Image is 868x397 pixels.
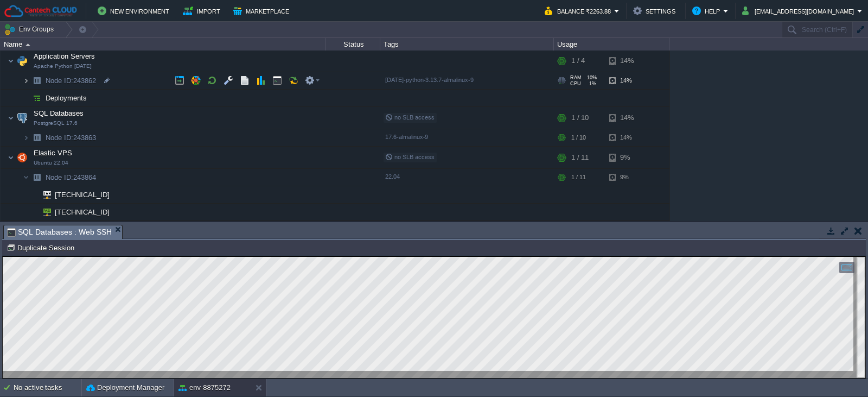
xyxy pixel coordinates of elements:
a: Elastic VPSUbuntu 22.04 [33,149,74,157]
button: Help [692,4,723,17]
img: AMDAwAAAACH5BAEAAAAALAAAAAABAAEAAAICRAEAOw== [29,90,44,106]
img: AMDAwAAAACH5BAEAAAAALAAAAAABAAEAAAICRAEAOw== [29,204,36,220]
span: 22.04 [385,173,400,180]
img: AMDAwAAAACH5BAEAAAAALAAAAAABAAEAAAICRAEAOw== [29,129,44,146]
a: Deployments [44,93,88,103]
img: AMDAwAAAACH5BAEAAAAALAAAAAABAAEAAAICRAEAOw== [15,50,30,72]
span: 17.6-almalinux-9 [385,134,428,140]
span: Ubuntu 22.04 [34,160,68,166]
div: 1 / 11 [571,147,589,168]
a: [TECHNICAL_ID] [54,191,111,199]
div: 1 / 4 [571,50,585,72]
img: AMDAwAAAACH5BAEAAAAALAAAAAABAAEAAAICRAEAOw== [8,50,14,72]
span: Node ID: [46,173,73,181]
button: Marketplace [233,4,292,17]
div: 14% [609,72,644,89]
div: 1 / 11 [571,169,586,186]
div: 1 / 10 [571,129,586,146]
span: [TECHNICAL_ID] [54,204,111,220]
span: 243862 [44,76,98,85]
img: AMDAwAAAACH5BAEAAAAALAAAAAABAAEAAAICRAEAOw== [36,204,51,220]
span: [DATE]-python-3.13.7-almalinux-9 [385,77,474,83]
div: Status [327,38,380,51]
span: PostgreSQL 17.6 [34,120,78,127]
div: 14% [609,50,644,72]
button: Duplicate Session [7,243,78,253]
img: AMDAwAAAACH5BAEAAAAALAAAAAABAAEAAAICRAEAOw== [36,186,51,203]
div: Name [1,38,325,51]
span: Node ID: [46,134,73,142]
span: Application Servers [33,52,97,61]
a: Application ServersApache Python [DATE] [33,52,97,60]
img: AMDAwAAAACH5BAEAAAAALAAAAAABAAEAAAICRAEAOw== [29,169,44,186]
img: AMDAwAAAACH5BAEAAAAALAAAAAABAAEAAAICRAEAOw== [8,107,14,129]
span: 243863 [44,133,98,142]
div: No active tasks [14,379,81,396]
button: Deployment Manager [86,382,164,393]
div: 1 / 10 [571,107,589,129]
span: no SLB access [385,154,435,160]
div: 9% [609,147,644,168]
span: [TECHNICAL_ID] [54,186,111,203]
button: Import [183,4,224,17]
img: AMDAwAAAACH5BAEAAAAALAAAAAABAAEAAAICRAEAOw== [29,186,36,203]
div: Tags [381,38,553,51]
img: AMDAwAAAACH5BAEAAAAALAAAAAABAAEAAAICRAEAOw== [29,72,44,89]
span: SQL Databases [33,109,85,118]
span: Elastic VPS [33,148,74,157]
button: Balance ₹2263.88 [545,4,614,17]
span: RAM [570,75,582,80]
span: no SLB access [385,114,435,121]
button: env-8875272 [178,382,231,393]
span: 10% [586,75,597,80]
span: Node ID: [46,77,73,85]
img: Cantech Cloud [4,4,78,18]
span: 1% [585,81,596,86]
a: [TECHNICAL_ID] [54,208,111,216]
div: 9% [609,169,644,186]
a: Node ID:243862 [44,76,98,85]
img: AMDAwAAAACH5BAEAAAAALAAAAAABAAEAAAICRAEAOw== [23,72,29,89]
img: AMDAwAAAACH5BAEAAAAALAAAAAABAAEAAAICRAEAOw== [15,107,30,129]
span: CPU [570,81,581,86]
button: [EMAIL_ADDRESS][DOMAIN_NAME] [742,4,857,17]
span: SQL Databases : Web SSH [7,225,112,239]
a: Node ID:243863 [44,133,98,142]
img: AMDAwAAAACH5BAEAAAAALAAAAAABAAEAAAICRAEAOw== [23,169,29,186]
img: AMDAwAAAACH5BAEAAAAALAAAAAABAAEAAAICRAEAOw== [23,90,29,106]
img: AMDAwAAAACH5BAEAAAAALAAAAAABAAEAAAICRAEAOw== [15,147,30,168]
img: AMDAwAAAACH5BAEAAAAALAAAAAABAAEAAAICRAEAOw== [8,147,14,168]
span: Apache Python [DATE] [34,63,92,70]
div: Usage [554,38,669,51]
button: New Environment [98,4,173,17]
a: Node ID:243864 [44,173,98,182]
a: SQL DatabasesPostgreSQL 17.6 [33,109,85,117]
img: AMDAwAAAACH5BAEAAAAALAAAAAABAAEAAAICRAEAOw== [23,129,29,146]
div: 14% [609,107,644,129]
img: AMDAwAAAACH5BAEAAAAALAAAAAABAAEAAAICRAEAOw== [25,43,30,46]
div: 14% [609,129,644,146]
span: 243864 [44,173,98,182]
button: Settings [633,4,679,17]
button: Env Groups [4,22,58,37]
